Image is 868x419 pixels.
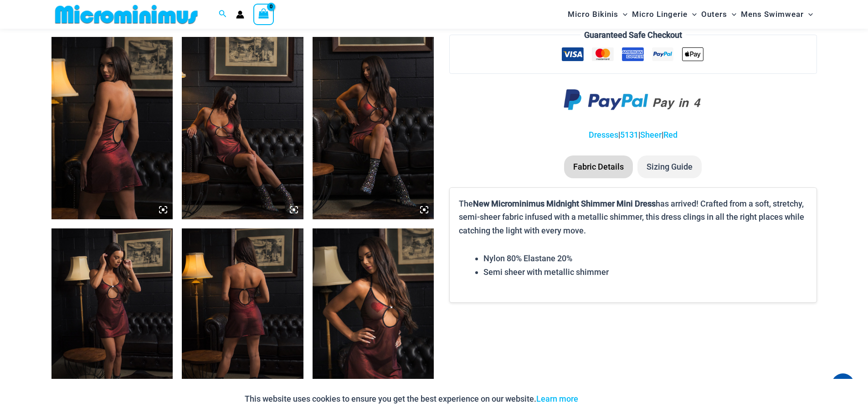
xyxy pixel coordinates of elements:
[245,392,578,406] p: This website uses cookies to ensure you get the best experience on our website.
[688,3,697,26] span: Menu Toggle
[182,228,303,411] img: Midnight Shimmer Red 5131 Dress
[219,9,227,20] a: Search icon link
[449,128,817,142] p: | | |
[51,228,173,411] img: Midnight Shimmer Red 5131 Dress
[182,37,303,219] img: Midnight Shimmer Red 5131 Dress
[564,155,633,178] li: Fabric Details
[620,130,638,140] a: 5131
[51,37,173,219] img: Midnight Shimmer Red 5131 Dress
[236,10,244,19] a: Account icon link
[741,3,804,26] span: Mens Swimwear
[313,37,434,219] img: Midnight Shimmer Red 5131 Dress
[473,199,656,208] b: New Microminimus Midnight Shimmer Mini Dress
[568,3,618,26] span: Micro Bikinis
[640,130,662,140] a: Sheer
[663,130,678,140] a: Red
[589,130,618,140] a: Dresses
[618,3,627,26] span: Menu Toggle
[564,1,817,27] nav: Site Navigation
[51,4,201,25] img: MM SHOP LOGO FLAT
[483,265,807,279] li: Semi sheer with metallic shimmer
[253,4,274,25] a: View Shopping Cart, empty
[585,388,624,410] button: Accept
[459,197,807,238] p: The has arrived! Crafted from a soft, stretchy, semi-sheer fabric infused with a metallic shimmer...
[483,252,807,265] li: Nylon 80% Elastane 20%
[701,3,727,26] span: Outers
[632,3,688,26] span: Micro Lingerie
[637,155,702,178] li: Sizing Guide
[699,3,739,26] a: OutersMenu ToggleMenu Toggle
[630,3,699,26] a: Micro LingerieMenu ToggleMenu Toggle
[739,3,815,26] a: Mens SwimwearMenu ToggleMenu Toggle
[727,3,736,26] span: Menu Toggle
[536,394,578,403] a: Learn more
[804,3,813,26] span: Menu Toggle
[313,228,434,411] img: Midnight Shimmer Red 5131 Dress
[580,28,686,42] legend: Guaranteed Safe Checkout
[565,3,630,26] a: Micro BikinisMenu ToggleMenu Toggle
